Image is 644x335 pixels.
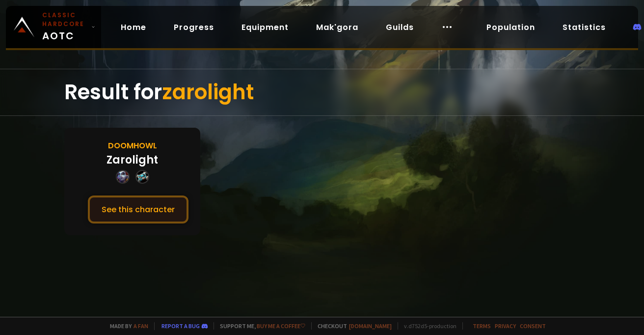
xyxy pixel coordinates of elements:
[257,322,305,330] a: Buy me a coffee
[113,17,154,37] a: Home
[134,322,148,330] a: a fan
[42,11,87,28] small: Classic Hardcore
[88,195,188,223] button: See this character
[378,17,422,37] a: Guilds
[473,322,491,330] a: Terms
[479,17,543,37] a: Population
[234,17,296,37] a: Equipment
[311,322,392,330] span: Checkout
[104,322,148,330] span: Made by
[161,322,200,330] a: Report a bug
[495,322,516,330] a: Privacy
[398,322,456,330] span: v. d752d5 - production
[64,69,580,115] div: Result for
[42,11,87,43] span: AOTC
[555,17,614,37] a: Statistics
[162,78,254,107] span: zarolight
[214,322,305,330] span: Support me,
[166,17,222,37] a: Progress
[520,322,546,330] a: Consent
[308,17,366,37] a: Mak'gora
[108,140,157,152] div: Doomhowl
[6,6,101,48] a: Classic HardcoreAOTC
[349,322,392,330] a: [DOMAIN_NAME]
[107,152,158,168] div: Zarolight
